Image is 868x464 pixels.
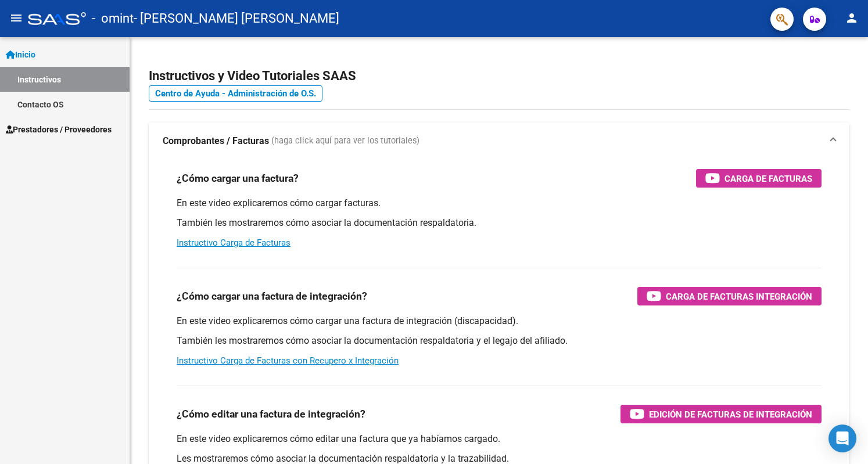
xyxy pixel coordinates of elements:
[177,406,365,422] h3: ¿Cómo editar una factura de integración?
[177,197,822,210] p: En este video explicaremos cómo cargar facturas.
[149,65,849,87] h2: Instructivos y Video Tutoriales SAAS
[845,11,859,25] mat-icon: person
[177,217,822,229] p: También les mostraremos cómo asociar la documentación respaldatoria.
[177,355,399,366] a: Instructivo Carga de Facturas con Recupero x Integración
[6,123,112,136] span: Prestadores / Proveedores
[724,171,812,186] span: Carga de Facturas
[177,334,822,347] p: También les mostraremos cómo asociar la documentación respaldatoria y el legajo del afiliado.
[696,169,822,188] button: Carga de Facturas
[149,85,322,102] a: Centro de Ayuda - Administración de O.S.
[177,288,367,304] h3: ¿Cómo cargar una factura de integración?
[6,48,35,61] span: Inicio
[666,289,812,304] span: Carga de Facturas Integración
[92,6,134,31] span: - omint
[271,135,419,148] span: (haga click aquí para ver los tutoriales)
[149,123,849,160] mat-expansion-panel-header: Comprobantes / Facturas (haga click aquí para ver los tutoriales)
[177,433,822,445] p: En este video explicaremos cómo editar una factura que ya habíamos cargado.
[620,405,822,423] button: Edición de Facturas de integración
[637,287,822,305] button: Carga de Facturas Integración
[828,425,856,452] div: Open Intercom Messenger
[177,238,290,248] a: Instructivo Carga de Facturas
[649,407,812,422] span: Edición de Facturas de integración
[163,135,269,148] strong: Comprobantes / Facturas
[177,315,822,328] p: En este video explicaremos cómo cargar una factura de integración (discapacidad).
[177,170,299,186] h3: ¿Cómo cargar una factura?
[134,6,339,31] span: - [PERSON_NAME] [PERSON_NAME]
[9,11,23,25] mat-icon: menu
